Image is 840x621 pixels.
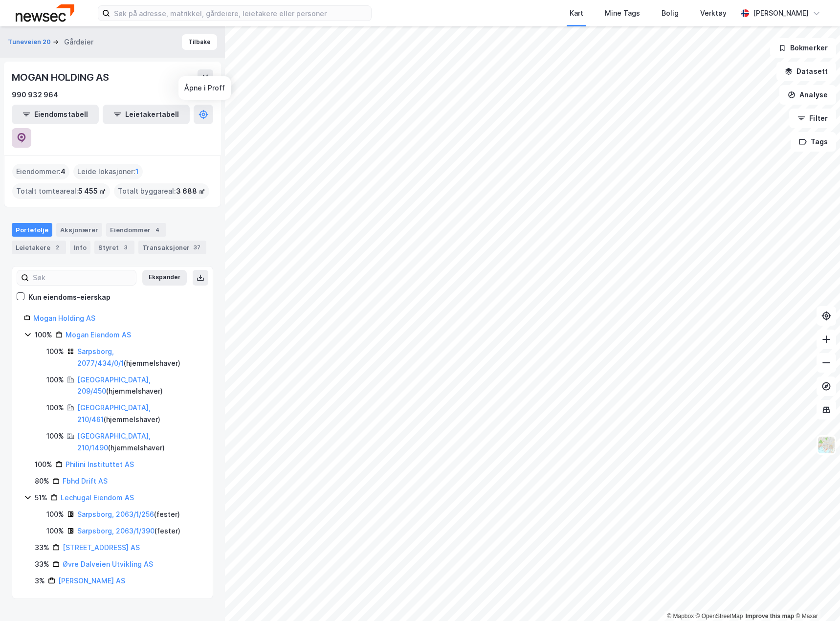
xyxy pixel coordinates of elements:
div: 3 [121,243,131,252]
div: Kart [570,7,583,19]
div: 100% [46,525,64,537]
div: 51% [35,492,47,504]
div: 990 932 964 [12,89,58,101]
div: Gårdeier [64,36,93,48]
a: [PERSON_NAME] AS [58,577,125,585]
div: 33% [35,542,49,554]
div: Totalt byggareal : [114,183,209,199]
div: ( hjemmelshaver ) [77,430,201,454]
button: Filter [789,109,836,128]
a: Sarpsborg, 2063/1/390 [77,527,155,535]
div: Leide lokasjoner : [73,164,143,179]
input: Søk på adresse, matrikkel, gårdeiere, leietakere eller personer [110,6,371,21]
div: 100% [46,402,64,414]
div: Styret [94,241,134,254]
div: Eiendommer : [12,164,69,179]
button: Tilbake [182,34,217,50]
button: Leietakertabell [103,105,190,124]
span: 3 688 ㎡ [176,185,205,197]
div: 37 [192,243,202,252]
div: Totalt tomteareal : [12,183,110,199]
a: Mogan Eiendom AS [66,331,131,339]
div: Eiendommer [106,223,166,237]
div: Bolig [662,7,679,19]
div: ( hjemmelshaver ) [77,346,201,369]
button: Eiendomstabell [12,105,99,124]
div: 3% [35,575,45,587]
a: OpenStreetMap [696,613,743,620]
span: 4 [61,166,66,177]
a: [STREET_ADDRESS] AS [63,543,140,552]
a: Mogan Holding AS [33,314,95,322]
div: Transaksjoner [138,241,206,254]
div: MOGAN HOLDING AS [12,69,111,85]
div: [PERSON_NAME] [753,7,809,19]
button: Ekspander [142,270,187,286]
a: Sarpsborg, 2077/434/0/1 [77,347,124,367]
button: Analyse [779,85,836,105]
div: Leietakere [12,241,66,254]
div: 80% [35,475,49,487]
div: 33% [35,558,49,570]
a: Fbhd Drift AS [63,477,108,485]
input: Søk [29,270,136,285]
div: 4 [153,225,162,235]
a: Improve this map [746,613,794,620]
span: 5 455 ㎡ [78,185,106,197]
div: 100% [35,329,52,341]
div: ( fester ) [77,509,180,520]
div: Kun eiendoms-eierskap [28,291,111,303]
div: 100% [46,346,64,357]
div: Portefølje [12,223,52,237]
div: ( hjemmelshaver ) [77,402,201,425]
img: newsec-logo.f6e21ccffca1b3a03d2d.png [16,4,74,22]
div: Mine Tags [605,7,640,19]
button: Datasett [776,62,836,81]
div: Info [70,241,90,254]
iframe: Chat Widget [791,574,840,621]
div: ( hjemmelshaver ) [77,374,201,398]
a: Øvre Dalveien Utvikling AS [63,560,153,568]
span: 1 [135,166,139,177]
div: 100% [35,459,52,470]
a: Philini Instituttet AS [66,460,134,468]
div: ( fester ) [77,525,180,537]
div: 2 [52,243,62,252]
button: Tags [791,132,836,152]
button: Bokmerker [770,38,836,58]
div: 100% [46,374,64,386]
div: Aksjonærer [56,223,102,237]
img: Z [817,436,836,454]
a: [GEOGRAPHIC_DATA], 210/461 [77,403,151,423]
div: 100% [46,430,64,442]
div: 100% [46,509,64,520]
a: [GEOGRAPHIC_DATA], 210/1490 [77,432,151,452]
a: [GEOGRAPHIC_DATA], 209/450 [77,376,151,396]
div: Verktøy [700,7,727,19]
a: Lechugal Eiendom AS [61,493,134,502]
a: Mapbox [667,613,694,620]
a: Sarpsborg, 2063/1/256 [77,510,154,518]
button: Tuneveien 20 [8,37,53,47]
